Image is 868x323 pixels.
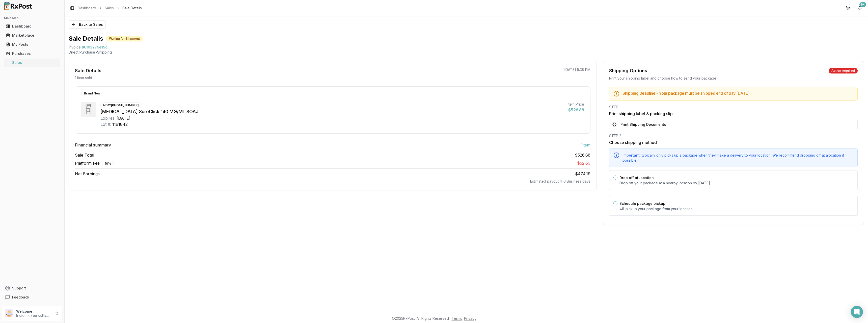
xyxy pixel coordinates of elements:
[100,121,111,127] div: Lot #:
[609,111,858,117] h3: Print shipping label & packing slip
[6,42,58,47] div: My Posts
[609,76,858,81] div: Print your shipping label and choose how to send your package
[568,107,584,113] div: $526.88
[851,306,863,318] div: Open Intercom Messenger
[6,33,58,38] div: Marketplace
[5,309,13,317] img: User avatar
[575,171,590,176] span: $474.19
[100,103,142,108] div: NDC: [PHONE_NUMBER]
[16,309,51,314] p: Welcome
[75,171,100,177] span: Net Earnings
[12,295,29,300] span: Feedback
[4,22,60,31] a: Dashboard
[81,91,103,96] div: Brand New
[75,67,101,74] div: Sale Details
[16,314,51,318] p: [EMAIL_ADDRESS][DOMAIN_NAME]
[69,45,81,50] div: Invoice
[619,181,853,186] p: Drop off your package at a nearby location by [DATE] .
[2,293,62,302] button: Feedback
[575,161,590,166] span: - $52.69
[78,6,96,11] a: Dashboard
[609,67,647,74] div: Shipping Options
[69,50,864,55] p: Direct Purchase • Shipping
[859,2,866,7] div: 9+
[2,31,62,39] button: Marketplace
[78,6,142,11] nav: breadcrumb
[6,51,58,56] div: Purchases
[2,40,62,48] button: My Posts
[622,153,853,163] div: typically only picks up a package when they make a delivery to your location. We recommend droppi...
[69,20,106,29] button: Back to Sales
[75,160,114,166] span: Platform Fee
[619,201,665,206] label: Schedule package pickup
[75,152,94,158] span: Sale Total
[69,35,103,43] h1: Sale Details
[619,176,654,180] label: Drop off at Location
[619,206,853,211] p: will pickup your package from your location.
[2,59,62,67] button: Sales
[464,316,476,320] a: Privacy
[106,36,143,41] div: Waiting for Shipment
[4,58,60,67] a: Sales
[2,2,34,10] img: RxPost Logo
[82,45,107,50] span: 86103279e19c
[564,67,590,72] p: [DATE] 5:38 PM
[2,284,62,293] button: Support
[6,60,58,65] div: Sales
[609,105,858,110] div: STEP 1
[609,120,858,129] button: Print Shipping Documents
[100,115,116,121] div: Expires:
[117,115,130,121] div: [DATE]
[6,24,58,29] div: Dashboard
[575,152,590,158] span: $526.88
[609,139,858,145] h3: Choose shipping method
[4,31,60,40] a: Marketplace
[75,75,92,80] p: 1 item sold
[568,102,584,107] div: Item Price
[102,161,114,166] div: 10 %
[4,49,60,58] a: Purchases
[100,108,564,115] div: [MEDICAL_DATA] SureClick 140 MG/ML SOAJ
[622,91,853,95] h5: Shipping Deadline - Your package must be shipped end of day [DATE] .
[4,16,60,20] h2: Main Menu
[112,121,128,127] div: 1191842
[856,4,864,12] button: 9+
[581,142,590,148] span: 1 item
[622,153,641,157] span: Important:
[75,179,590,184] div: Estimated payout 4-6 Business days
[609,133,858,138] div: STEP 2
[829,68,858,73] div: Action required
[105,6,114,11] a: Sales
[122,6,142,11] span: Sale Details
[4,40,60,49] a: My Posts
[452,316,462,320] a: Terms
[75,142,111,148] span: Financial summary
[81,102,96,117] img: Repatha SureClick 140 MG/ML SOAJ
[2,22,62,30] button: Dashboard
[2,49,62,58] button: Purchases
